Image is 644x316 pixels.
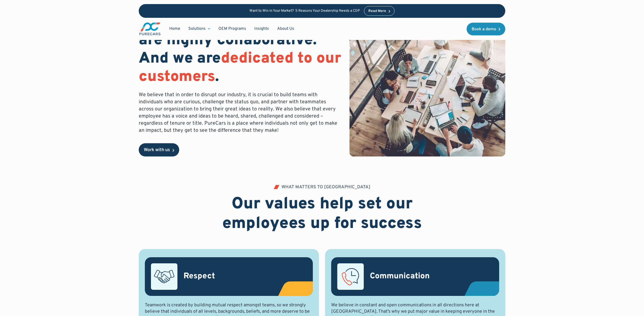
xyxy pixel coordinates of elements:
p: Want to Win in Your Market? 5 Reasons Your Dealership Needs a CDP [249,9,360,13]
h2: Our values help set our employees up for success [192,195,452,234]
span: dedicated to our customers [139,49,341,87]
div: Book a demo [472,27,496,31]
h3: Respect [184,271,215,282]
div: Solutions [188,26,206,32]
a: Insights [250,24,273,34]
p: We believe that in order to disrupt our industry, it is crucial to build teams with individuals w... [139,91,341,134]
a: Work with us [139,143,179,156]
a: Book a demo [467,23,505,35]
a: Home [165,24,184,34]
h3: Communication [370,271,430,282]
div: Read More [368,9,386,13]
a: OEM Programs [214,24,250,34]
a: Read More [364,6,395,16]
div: Work with us [144,148,170,152]
div: Solutions [184,24,214,34]
a: About Us [273,24,298,34]
div: WHAT MATTERS TO [GEOGRAPHIC_DATA] [282,185,370,190]
a: main [139,22,161,36]
img: purecars logo [139,22,161,36]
